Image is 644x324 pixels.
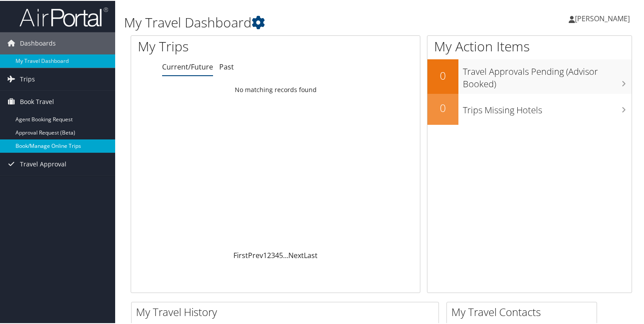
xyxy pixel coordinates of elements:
a: 0Trips Missing Hotels [427,93,632,124]
td: No matching records found [131,81,420,97]
a: First [233,250,248,259]
h1: My Travel Dashboard [124,12,467,31]
h1: My Trips [138,36,293,55]
img: airportal-logo.png [19,6,108,27]
a: 0Travel Approvals Pending (Advisor Booked) [427,58,632,93]
span: Trips [20,67,35,89]
h2: 0 [427,100,458,115]
span: Dashboards [20,31,56,54]
span: … [283,250,288,259]
a: [PERSON_NAME] [569,4,639,31]
a: Past [219,61,234,71]
a: Current/Future [162,61,213,71]
a: Last [304,250,318,259]
h3: Travel Approvals Pending (Advisor Booked) [463,60,632,89]
h3: Trips Missing Hotels [463,99,632,116]
span: [PERSON_NAME] [575,13,630,23]
a: Next [288,250,304,259]
a: 3 [271,250,275,259]
a: 5 [279,250,283,259]
h2: My Travel Contacts [451,304,597,319]
a: 4 [275,250,279,259]
h2: 0 [427,67,458,82]
a: 1 [263,250,267,259]
h2: My Travel History [136,304,438,319]
span: Travel Approval [20,152,66,174]
a: Prev [248,250,263,259]
span: Book Travel [20,90,54,112]
a: 2 [267,250,271,259]
h1: My Action Items [427,36,632,55]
